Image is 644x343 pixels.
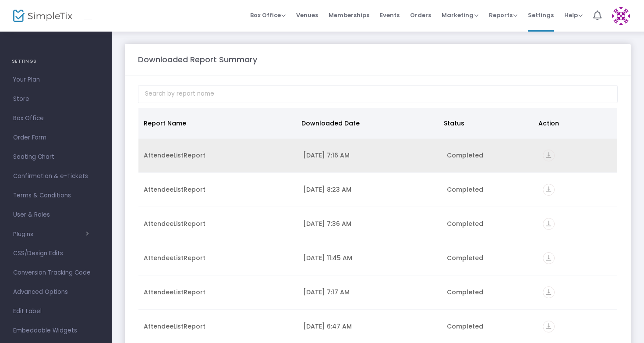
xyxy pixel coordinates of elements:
a: vertical_align_bottom [543,323,555,332]
div: 8/17/2025 7:17 AM [303,288,436,297]
div: AttendeeListReport [144,151,293,160]
span: Orders [410,4,431,26]
div: AttendeeListReport [144,288,293,297]
i: vertical_align_bottom [543,184,555,196]
a: vertical_align_bottom [543,186,555,195]
div: Completed [447,185,532,194]
div: Completed [447,151,532,160]
div: https://go.SimpleTix.com/8704t [543,184,612,196]
i: vertical_align_bottom [543,321,555,332]
div: https://go.SimpleTix.com/ve9bf [543,218,612,230]
div: https://go.SimpleTix.com/m80ud [543,286,612,298]
div: 8/25/2025 8:23 AM [303,185,436,194]
div: 8/26/2025 7:16 AM [303,151,436,160]
div: 8/18/2025 11:45 AM [303,254,436,262]
span: CSS/Design Edits [13,248,99,259]
span: Events [380,4,400,26]
h4: SETTINGS [12,53,100,70]
th: Report Name [138,108,296,139]
span: Order Form [13,132,99,143]
a: vertical_align_bottom [543,221,555,229]
m-panel-title: Downloaded Report Summary [138,54,257,65]
div: Completed [447,219,532,228]
span: Reports [489,11,517,19]
a: vertical_align_bottom [543,255,555,264]
div: AttendeeListReport [144,185,293,194]
div: AttendeeListReport [144,322,293,331]
span: Terms & Conditions [13,190,99,201]
i: vertical_align_bottom [543,286,555,298]
button: Plugins [13,231,89,238]
div: Completed [447,288,532,297]
span: Box Office [250,11,286,19]
span: Box Office [13,113,99,124]
span: Embeddable Widgets [13,325,99,336]
div: Completed [447,322,532,331]
span: Settings [528,4,554,26]
span: Memberships [329,4,369,26]
div: Completed [447,254,532,262]
span: Store [13,93,99,105]
div: AttendeeListReport [144,219,293,228]
i: vertical_align_bottom [543,218,555,230]
a: vertical_align_bottom [543,289,555,298]
span: Your Plan [13,74,99,86]
i: vertical_align_bottom [543,252,555,264]
th: Action [533,108,612,139]
div: https://go.SimpleTix.com/8gmnt [543,321,612,332]
span: Marketing [442,11,478,19]
div: 8/24/2025 7:36 AM [303,219,436,228]
th: Status [439,108,533,139]
span: User & Roles [13,209,99,221]
span: Help [564,11,583,19]
span: Seating Chart [13,151,99,163]
span: Conversion Tracking Code [13,267,99,279]
input: Search by report name [138,85,618,103]
div: AttendeeListReport [144,254,293,262]
i: vertical_align_bottom [543,150,555,161]
th: Downloaded Date [296,108,438,139]
a: vertical_align_bottom [543,152,555,161]
div: https://go.SimpleTix.com/4445b [543,252,612,264]
div: 7/18/2025 6:47 AM [303,322,436,331]
span: Advanced Options [13,286,99,298]
span: Confirmation & e-Tickets [13,171,99,182]
span: Edit Label [13,306,99,317]
span: Venues [296,4,318,26]
div: https://go.SimpleTix.com/7mtr0 [543,150,612,161]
